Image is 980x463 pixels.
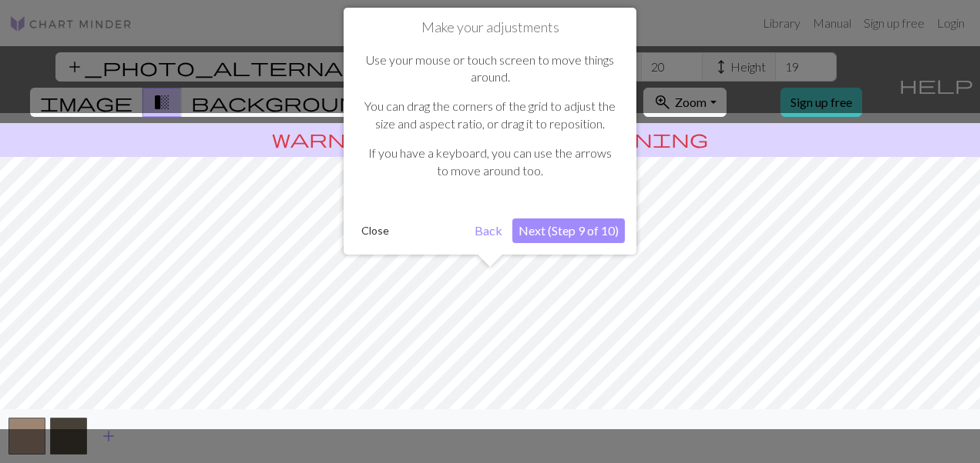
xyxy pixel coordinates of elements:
[355,19,625,36] h1: Make your adjustments
[363,145,617,179] p: If you have a keyboard, you can use the arrows to move around too.
[363,98,617,132] p: You can drag the corners of the grid to adjust the size and aspect ratio, or drag it to reposition.
[468,218,508,243] button: Back
[512,218,625,243] button: Next (Step 9 of 10)
[344,8,636,255] div: Make your adjustments
[363,52,617,86] p: Use your mouse or touch screen to move things around.
[355,219,395,242] button: Close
